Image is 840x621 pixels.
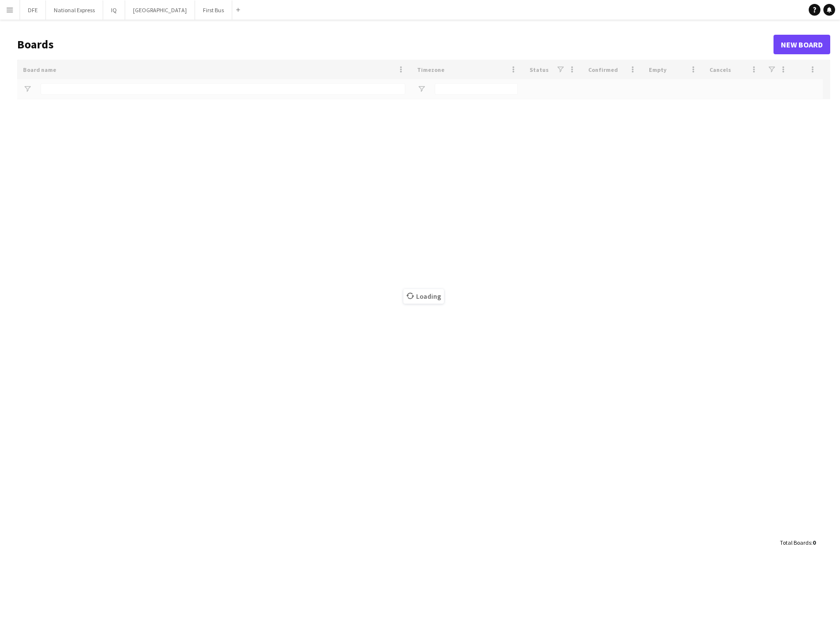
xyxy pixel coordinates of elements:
[20,0,46,20] button: DFE
[780,533,816,552] div: :
[813,539,816,546] span: 0
[103,0,125,20] button: IQ
[780,539,811,546] span: Total Boards
[46,0,103,20] button: National Express
[17,37,774,52] h1: Boards
[774,35,830,54] a: New Board
[195,0,232,20] button: First Bus
[125,0,195,20] button: [GEOGRAPHIC_DATA]
[403,289,444,304] span: Loading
